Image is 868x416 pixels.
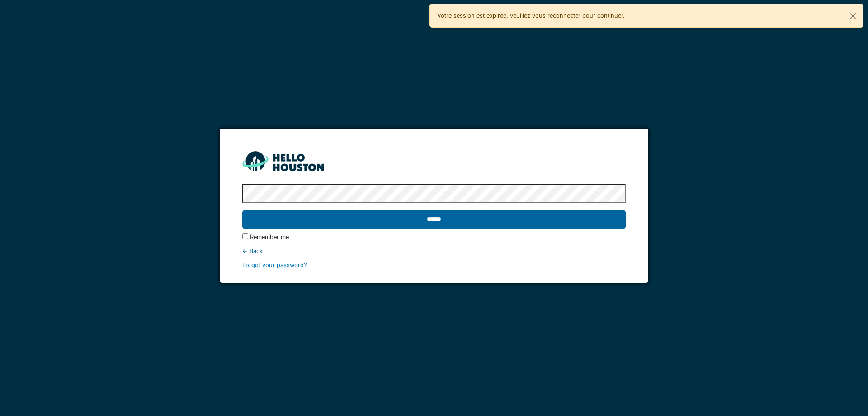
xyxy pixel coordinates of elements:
a: Forgot your password? [242,262,307,268]
img: HH_line-BYnF2_Hg.png [242,151,324,171]
div: ← Back [242,247,625,255]
div: Votre session est expirée, veuillez vous reconnecter pour continuer. [429,4,863,28]
button: Close [843,4,863,28]
label: Remember me [250,233,289,241]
